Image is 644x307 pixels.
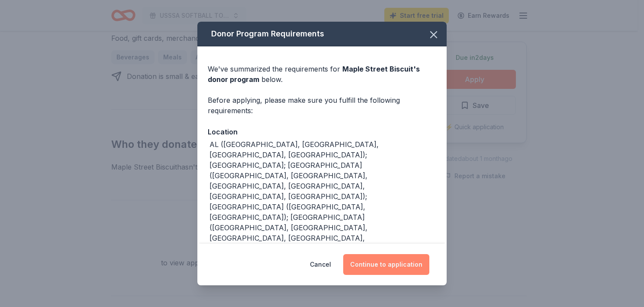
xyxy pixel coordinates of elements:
div: We've summarized the requirements for below. [208,64,436,85]
div: Donor Program Requirements [197,22,447,46]
button: Cancel [310,254,331,275]
button: Continue to application [343,254,429,275]
div: Before applying, please make sure you fulfill the following requirements: [208,95,436,116]
div: Location [208,126,436,137]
